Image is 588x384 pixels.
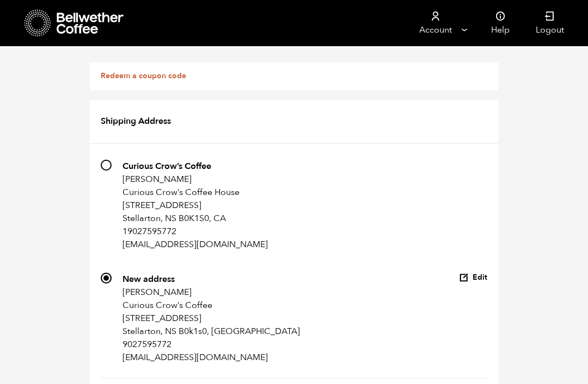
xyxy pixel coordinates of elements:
[122,312,300,325] p: [STREET_ADDRESS]
[122,338,300,351] p: 9027595772
[122,186,268,199] p: Curious Crow’s Coffee House
[122,273,175,285] strong: New address
[122,225,268,238] p: 19027595772
[101,71,186,81] a: Redeem a coupon code
[122,199,268,212] p: [STREET_ADDRESS]
[122,238,268,251] p: [EMAIL_ADDRESS][DOMAIN_NAME]
[122,299,300,312] p: Curious Crow’s Coffee
[122,286,300,299] p: [PERSON_NAME]
[122,160,211,172] strong: Curious Crow’s Coffee
[122,173,268,186] p: [PERSON_NAME]
[90,100,498,144] h2: Shipping Address
[459,273,487,283] button: Edit
[101,273,112,284] input: New address [PERSON_NAME] Curious Crow’s Coffee [STREET_ADDRESS] Stellarton, NS B0k1s0, [GEOGRAPH...
[122,212,268,225] p: Stellarton, NS B0K1S0, CA
[101,160,112,171] input: Curious Crow’s Coffee [PERSON_NAME] Curious Crow’s Coffee House [STREET_ADDRESS] Stellarton, NS B...
[122,325,300,338] p: Stellarton, NS B0k1s0, [GEOGRAPHIC_DATA]
[122,351,300,364] p: [EMAIL_ADDRESS][DOMAIN_NAME]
